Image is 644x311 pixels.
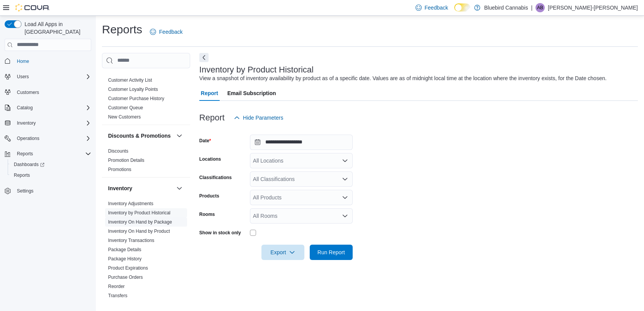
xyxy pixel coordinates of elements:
nav: Complex example [5,53,91,217]
button: Customers [2,87,94,98]
a: Settings [14,186,36,196]
p: | [531,3,532,12]
div: Discounts & Promotions [102,146,190,177]
span: Customers [14,87,91,97]
label: Products [199,193,219,199]
a: New Customers [108,114,141,120]
img: Cova [15,4,50,12]
button: Discounts & Promotions [108,132,173,140]
a: Transfers [108,293,127,298]
a: Promotion Details [108,158,145,163]
span: Load All Apps in [GEOGRAPHIC_DATA] [21,20,91,36]
a: Reports [11,171,33,180]
button: Catalog [14,103,36,112]
span: Users [17,74,29,80]
a: Product Expirations [108,265,148,271]
span: Home [14,56,91,66]
span: Operations [17,135,39,142]
button: Operations [14,134,43,143]
span: Users [14,72,91,81]
button: Reports [8,170,94,181]
span: Reports [14,172,30,178]
button: Reports [14,149,36,158]
span: Reports [17,151,33,157]
div: Inventory [102,199,190,303]
span: Dashboards [14,161,44,168]
button: Open list of options [342,158,348,164]
input: Press the down key to open a popover containing a calendar. [250,135,353,150]
h3: Inventory by Product Historical [199,65,314,74]
button: Discounts & Promotions [175,131,184,140]
a: Inventory by Product Historical [108,210,171,216]
a: Dashboards [8,159,94,170]
a: Inventory Transactions [108,238,154,243]
a: Customer Queue [108,105,143,110]
a: Customer Loyalty Points [108,87,158,92]
button: Reports [2,148,94,159]
h3: Inventory [108,184,132,192]
label: Date [199,138,211,144]
button: Export [261,245,304,260]
span: Settings [14,186,91,196]
input: Dark Mode [454,3,470,12]
button: Operations [2,133,94,144]
p: Bluebird Cannabis [484,3,528,12]
a: Customer Activity List [108,77,152,83]
a: Feedback [147,24,186,39]
a: Inventory Adjustments [108,201,153,206]
button: Customer [175,60,184,69]
button: Users [14,72,32,81]
button: Hide Parameters [231,110,286,125]
button: Catalog [2,102,94,113]
button: Open list of options [342,176,348,182]
button: Inventory [108,184,173,192]
button: Open list of options [342,213,348,219]
p: [PERSON_NAME]-[PERSON_NAME] [548,3,638,12]
span: Reports [14,149,91,158]
span: Home [17,58,29,64]
span: Report [201,86,218,101]
span: Customers [17,89,39,95]
button: Inventory [2,118,94,128]
a: Inventory On Hand by Package [108,219,172,225]
span: Hide Parameters [243,114,283,122]
label: Classifications [199,174,232,181]
h3: Discounts & Promotions [108,132,171,140]
a: Discounts [108,148,128,154]
a: Inventory On Hand by Product [108,229,170,234]
a: Home [14,57,32,66]
h1: Reports [102,22,142,37]
span: Inventory [17,120,36,126]
a: Customers [14,88,42,97]
a: Reorder [108,284,125,289]
a: Dashboards [11,160,48,169]
div: View a snapshot of inventory availability by product as of a specific date. Values are as of midn... [199,74,607,82]
span: Operations [14,134,91,143]
button: Open list of options [342,194,348,201]
div: Customer [102,76,190,125]
span: Run Report [317,248,345,256]
span: Reports [11,171,91,180]
span: AB [537,3,543,12]
a: Customer Purchase History [108,96,164,101]
button: Home [2,56,94,67]
span: Dashboards [11,160,91,169]
span: Settings [17,188,33,194]
button: Inventory [14,118,39,128]
span: Catalog [14,103,91,112]
button: Settings [2,185,94,196]
span: Catalog [17,105,33,111]
span: Feedback [159,28,182,36]
div: Allison Burdairon-hanna [536,3,545,12]
a: Promotions [108,167,131,172]
span: Feedback [425,4,448,12]
a: Purchase Orders [108,275,143,280]
button: Inventory [175,184,184,193]
button: Users [2,71,94,82]
button: Run Report [310,245,353,260]
a: Package History [108,256,141,262]
h3: Report [199,113,225,122]
a: Package Details [108,247,141,252]
label: Rooms [199,211,215,217]
button: Next [199,53,209,62]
